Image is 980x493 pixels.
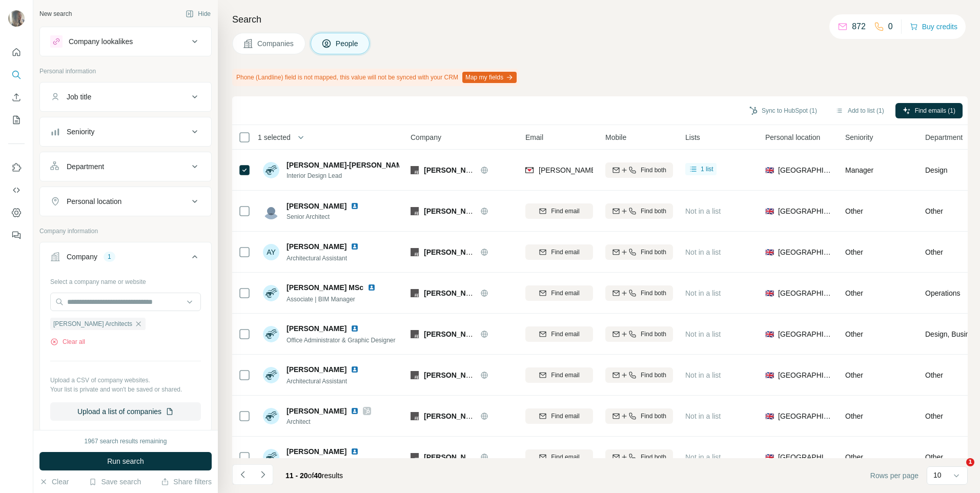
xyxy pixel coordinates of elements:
span: Not in a list [685,207,721,215]
span: 40 [314,471,322,480]
span: [GEOGRAPHIC_DATA] [778,247,833,257]
button: Job title [40,85,211,109]
img: LinkedIn logo [351,447,359,456]
span: Rows per page [870,470,918,481]
div: Phone (Landline) field is not mapped, this value will not be synced with your CRM [232,69,519,86]
span: People [336,38,359,49]
button: Use Surfe API [8,181,25,199]
button: Company1 [40,244,211,273]
span: [GEOGRAPHIC_DATA] [778,165,833,175]
span: 🇬🇧 [765,329,774,339]
div: Company lookalikes [69,36,133,47]
div: Seniority [67,127,94,137]
div: Personal location [67,196,121,207]
button: Enrich CSV [8,88,25,107]
button: Find both [605,408,673,424]
span: Other [925,206,943,216]
span: Other [845,248,863,256]
span: 🇬🇧 [765,370,774,380]
span: Other [845,453,863,461]
button: Navigate to previous page [232,464,253,485]
button: Use Surfe on LinkedIn [8,158,25,177]
button: Seniority [40,119,211,144]
span: Find both [641,289,666,298]
button: Find email [525,326,593,342]
button: Map my fields [462,72,517,83]
span: [PERSON_NAME] Architects [424,453,521,461]
button: Dashboard [8,203,25,222]
img: Logo of Franklin Ellis Architects [411,453,419,461]
span: Find emails (1) [915,106,955,115]
span: [PERSON_NAME] Architects [53,319,132,328]
p: 872 [852,20,866,33]
span: [PERSON_NAME] Architects [424,166,521,174]
span: 🇬🇧 [765,411,774,421]
span: Office Administrator & Graphic Designer [287,337,396,344]
span: Not in a list [685,330,721,338]
button: Find both [605,285,673,301]
button: Hide [178,6,218,22]
button: Find email [525,203,593,219]
span: [PERSON_NAME] Architects [424,412,521,420]
img: Avatar [263,162,279,178]
span: [PERSON_NAME] Architects [424,289,521,297]
button: Find emails (1) [895,103,963,118]
span: Mobile [605,132,626,142]
span: [GEOGRAPHIC_DATA] [778,288,833,298]
span: Lists [685,132,700,142]
span: [PERSON_NAME] Architects [424,330,521,338]
img: Logo of Franklin Ellis Architects [411,207,419,215]
span: Architectural Assistant [287,378,347,385]
button: Find email [525,285,593,301]
span: 1 selected [258,132,291,142]
img: Avatar [263,326,279,342]
span: Department [925,132,963,142]
button: My lists [8,111,25,129]
button: Upload a list of companies [50,402,201,421]
span: 🇬🇧 [765,452,774,462]
span: Associate | BIM Manager [287,296,355,303]
span: 🇬🇧 [765,165,774,175]
button: Personal location [40,189,211,214]
div: Company [67,252,97,262]
button: Save search [89,477,141,487]
p: Company information [39,227,212,236]
button: Find email [525,408,593,424]
span: Senior Architect [287,212,363,221]
span: [PERSON_NAME] MSc [287,283,363,292]
span: 11 - 20 [285,471,308,480]
img: Logo of Franklin Ellis Architects [411,330,419,338]
span: 🇬🇧 [765,206,774,216]
button: Find both [605,449,673,465]
span: Find email [551,371,579,380]
span: Find email [551,289,579,298]
span: Other [845,371,863,379]
img: LinkedIn logo [351,242,359,251]
button: Quick start [8,43,25,61]
img: Avatar [8,10,25,27]
span: Not in a list [685,453,721,461]
span: 🇬🇧 [765,288,774,298]
span: Find email [551,248,579,257]
button: Find both [605,203,673,219]
span: Other [845,330,863,338]
span: Seniority [845,132,873,142]
div: 1 [104,252,115,261]
p: Personal information [39,67,212,76]
button: Find email [525,244,593,260]
span: [GEOGRAPHIC_DATA] [778,206,833,216]
p: 0 [888,20,893,33]
span: Other [845,207,863,215]
span: Other [925,370,943,380]
img: Logo of Franklin Ellis Architects [411,371,419,379]
span: [PERSON_NAME] [287,201,346,211]
span: Personal location [765,132,820,142]
span: Find email [551,453,579,462]
button: Feedback [8,226,25,244]
button: Company lookalikes [40,29,211,54]
button: Find both [605,162,673,178]
img: Avatar [263,203,279,219]
button: Share filters [161,477,212,487]
span: [PERSON_NAME] Architects [424,207,521,215]
button: Run search [39,452,212,470]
